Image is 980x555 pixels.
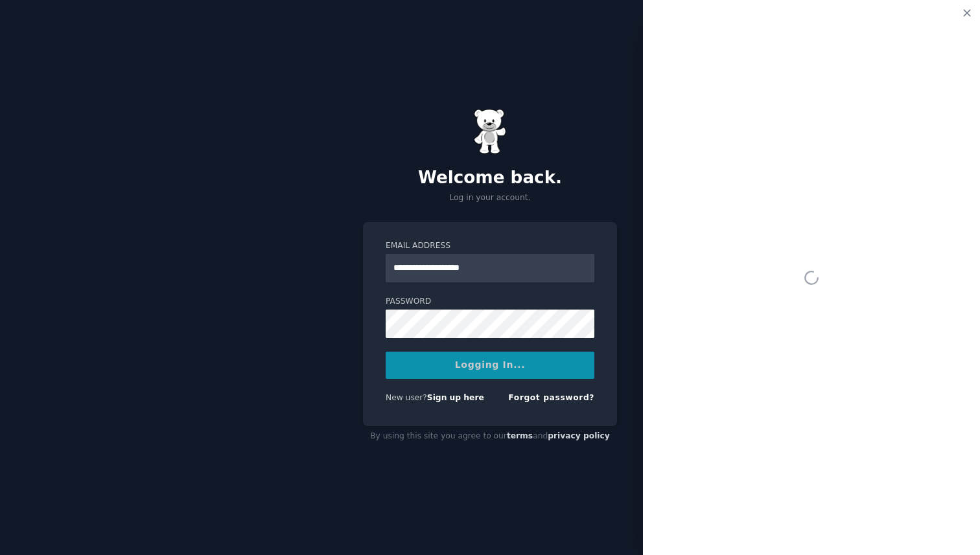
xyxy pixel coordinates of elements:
h2: Welcome back. [363,168,617,188]
label: Email Address [386,240,594,252]
a: Sign up here [427,393,484,402]
span: New user? [386,393,427,402]
img: Gummy Bear [474,109,506,154]
p: Log in your account. [363,192,617,204]
label: Password [386,296,594,308]
div: By using this site you agree to our and [363,426,617,447]
a: terms [507,431,533,440]
a: privacy policy [548,431,610,440]
a: Forgot password? [508,393,594,402]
